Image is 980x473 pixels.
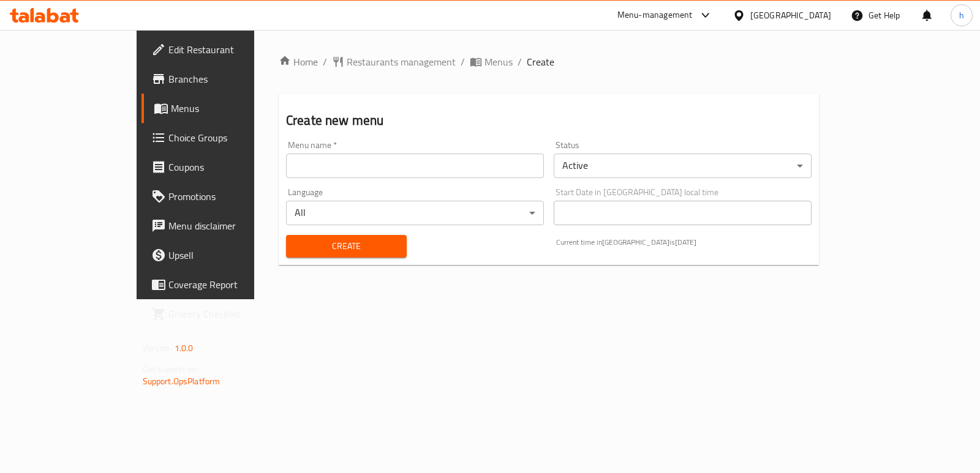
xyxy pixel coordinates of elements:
[556,237,812,248] p: Current time in [GEOGRAPHIC_DATA] is [DATE]
[141,94,300,123] a: Menus
[171,101,290,116] span: Menus
[141,35,300,64] a: Edit Restaurant
[286,201,544,225] div: All
[168,72,290,86] span: Branches
[279,54,819,69] nav: breadcrumb
[141,64,300,94] a: Branches
[286,154,544,178] input: Please enter Menu name
[141,299,300,329] a: Grocery Checklist
[332,54,456,69] a: Restaurants management
[168,130,290,145] span: Choice Groups
[484,54,513,69] span: Menus
[168,42,290,57] span: Edit Restaurant
[518,54,522,69] li: /
[141,152,300,182] a: Coupons
[143,340,173,356] span: Version:
[554,154,812,178] div: Active
[461,54,465,69] li: /
[470,54,513,69] a: Menus
[143,373,221,389] a: Support.OpsPlatform
[168,277,290,292] span: Coverage Report
[323,54,327,69] li: /
[168,189,290,204] span: Promotions
[347,54,456,69] span: Restaurants management
[617,8,693,23] div: Menu-management
[286,235,407,258] button: Create
[959,9,964,22] span: h
[296,239,397,254] span: Create
[141,240,300,270] a: Upsell
[527,54,554,69] span: Create
[168,307,290,321] span: Grocery Checklist
[168,248,290,263] span: Upsell
[168,218,290,233] span: Menu disclaimer
[750,9,831,22] div: [GEOGRAPHIC_DATA]
[175,340,194,356] span: 1.0.0
[168,160,290,174] span: Coupons
[286,111,812,130] h2: Create new menu
[141,270,300,299] a: Coverage Report
[141,123,300,152] a: Choice Groups
[141,182,300,211] a: Promotions
[141,211,300,240] a: Menu disclaimer
[143,361,199,377] span: Get support on:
